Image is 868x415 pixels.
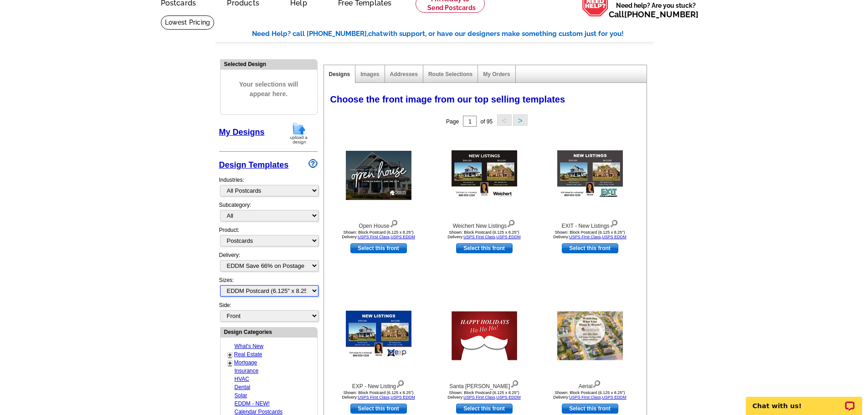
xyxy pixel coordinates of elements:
div: Weichert New Listings [434,218,534,230]
a: Mortgage [234,359,257,366]
a: EDDM - NEW! [235,400,270,407]
a: Designs [329,71,350,77]
img: view design details [390,218,398,228]
div: Design Categories [221,328,317,336]
a: USPS EDDM [496,395,521,400]
a: USPS First Class [463,395,495,400]
img: upload-design [287,122,311,145]
div: Open House [329,218,429,230]
a: use this design [562,404,618,414]
a: Addresses [390,71,418,77]
a: [PHONE_NUMBER] [624,10,699,19]
a: USPS First Class [569,395,601,400]
div: Shown: Block Postcard (6.125 x 8.25") Delivery: , [540,230,640,239]
a: Insurance [235,368,259,374]
iframe: LiveChat chat widget [740,386,868,415]
div: EXIT - New Listings [540,218,640,230]
a: use this design [456,404,513,414]
img: view design details [507,218,515,228]
span: Page [446,118,459,125]
a: USPS First Class [358,235,390,239]
div: Delivery: [219,251,318,276]
a: My Orders [483,71,510,77]
img: Aerial [557,312,623,360]
div: Santa [PERSON_NAME] [434,378,534,390]
div: Need Help? call [PHONE_NUMBER], with support, or have our designers make something custom just fo... [252,29,653,39]
span: of 95 [480,118,493,125]
span: Choose the front image from our top selling templates [330,94,565,104]
a: My Designs [219,128,265,137]
img: design-wizard-help-icon.png [308,159,318,168]
span: Your selections will appear here. [227,71,310,108]
img: view design details [396,378,405,388]
a: Calendar Postcards [235,409,282,415]
div: Product: [219,226,318,251]
a: USPS EDDM [602,235,627,239]
a: Real Estate [234,351,262,358]
div: Subcategory: [219,201,318,226]
a: USPS First Class [569,235,601,239]
a: use this design [562,243,618,253]
span: Call [609,10,699,19]
a: Dental [235,384,251,390]
div: Shown: Block Postcard (6.125 x 8.25") Delivery: , [329,390,429,400]
a: USPS EDDM [390,395,415,400]
span: Need help? Are you stuck? [609,1,703,19]
a: use this design [350,243,407,253]
a: USPS First Class [358,395,390,400]
img: EXP - New Listing [346,311,411,361]
a: Design Templates [219,160,289,169]
div: Side: [219,301,318,323]
div: Selected Design [221,60,317,68]
button: < [497,114,512,126]
button: > [513,114,528,126]
img: Open House [346,151,411,200]
div: Shown: Block Postcard (6.125 x 8.25") Delivery: , [329,230,429,239]
div: Sizes: [219,276,318,301]
div: Industries: [219,171,318,201]
img: view design details [592,378,601,388]
a: USPS First Class [463,235,495,239]
div: Aerial [540,378,640,390]
a: + [228,351,232,359]
div: Shown: Block Postcard (6.125 x 8.25") Delivery: , [540,390,640,400]
a: Route Selections [428,71,473,77]
a: USPS EDDM [496,235,521,239]
img: EXIT - New Listings [557,150,623,200]
div: Shown: Block Postcard (6.125 x 8.25") Delivery: , [434,390,534,400]
div: EXP - New Listing [329,378,429,390]
a: use this design [456,243,513,253]
img: view design details [510,378,519,388]
a: HVAC [235,376,249,382]
img: Santa Beard [452,312,517,360]
a: use this design [350,404,407,414]
a: What's New [235,343,264,349]
a: + [228,359,232,367]
div: Shown: Block Postcard (6.125 x 8.25") Delivery: , [434,230,534,239]
a: Solar [235,392,247,399]
a: Images [360,71,379,77]
img: Weichert New Listings [452,150,517,200]
span: chat [368,30,383,38]
a: USPS EDDM [602,395,627,400]
a: USPS EDDM [390,235,415,239]
img: view design details [610,218,618,228]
